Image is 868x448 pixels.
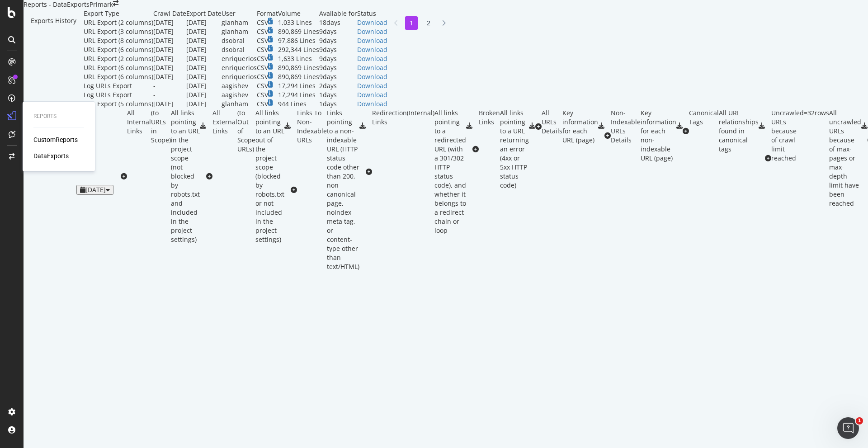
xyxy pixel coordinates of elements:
[357,18,387,27] a: Download
[186,9,222,18] td: Export Date
[719,108,759,154] div: All URL relationships found in canonical tags
[319,99,357,108] td: 1 days
[372,108,407,235] div: Redirection Links
[500,108,529,190] div: All links pointing to a URL returning an error (4xx or 5xx HTTP status code)
[598,123,604,129] div: csv-export
[278,9,319,18] td: Volume
[804,108,829,208] div: = 32 rows
[319,18,357,27] td: 18 days
[257,54,268,63] div: CSV
[319,27,357,36] td: 9 days
[257,90,268,99] div: CSV
[153,63,186,72] td: [DATE]
[278,27,319,36] td: 890,869 Lines
[153,9,186,18] td: Crawl Date
[33,135,78,144] a: CustomReports
[278,36,319,45] td: 97,886 Lines
[222,9,257,18] td: User
[357,36,387,45] a: Download
[357,45,387,54] a: Download
[405,16,418,30] li: 1
[153,72,186,81] td: [DATE]
[319,36,357,45] td: 9 days
[434,108,466,235] div: All links pointing to a redirected URL (with a 301/302 HTTP status code), and whether it belongs ...
[278,45,319,54] td: 292,344 Lines
[357,99,387,108] a: Download
[255,108,284,244] div: All links pointing to an URL out of the project scope (blocked by robots.txt or not included in t...
[153,90,186,99] td: -
[31,116,76,264] div: Botify Recommended Exports on analysis:
[357,81,387,90] a: Download
[257,36,268,45] div: CSV
[151,108,171,244] div: ( to URLs in Scope )
[186,27,222,36] td: [DATE]
[186,18,222,27] td: [DATE]
[33,113,84,120] div: Reports
[357,27,387,36] div: Download
[222,45,257,54] td: dsobral
[357,72,387,81] div: Download
[641,108,676,163] div: Key information for each non-indexable URL (page)
[33,151,69,160] div: DataExports
[153,45,186,54] td: [DATE]
[84,9,153,18] td: Export Type
[84,45,153,54] div: URL Export (6 columns)
[257,45,268,54] div: CSV
[84,36,153,45] div: URL Export (8 columns)
[319,45,357,54] td: 9 days
[278,99,319,108] td: 944 Lines
[278,72,319,81] td: 890,869 Lines
[479,108,500,190] div: Broken Links
[257,72,268,81] div: CSV
[829,108,861,208] div: All uncrawled URLs because of max-pages or max-depth limit have been reached
[31,16,76,101] div: Exports History
[856,417,863,424] span: 1
[357,90,387,99] div: Download
[84,54,153,63] div: URL Export (2 columns)
[222,72,257,81] td: enriquerios
[771,108,804,208] div: Uncrawled URLs because of crawl limit reached
[153,99,186,108] td: [DATE]
[186,99,222,108] td: [DATE]
[297,108,327,271] div: Links To Non-Indexable URLs
[200,123,206,129] div: csv-export
[319,63,357,72] td: 9 days
[186,63,222,72] td: [DATE]
[171,108,200,244] div: All links pointing to an URL in the project scope (not blocked by robots.txt and included in the ...
[861,123,868,129] div: csv-export
[529,123,535,129] div: csv-export
[676,123,683,129] div: csv-export
[186,36,222,45] td: [DATE]
[357,54,387,63] a: Download
[257,99,268,108] div: CSV
[257,81,268,90] div: CSV
[153,27,186,36] td: [DATE]
[222,63,257,72] td: enriquerios
[357,63,387,72] a: Download
[542,108,562,145] div: All URLs Details
[257,9,278,18] td: Format
[319,9,357,18] td: Available for
[222,27,257,36] td: glanham
[422,16,435,30] li: 2
[278,54,319,63] td: 1,633 Lines
[278,63,319,72] td: 890,869 Lines
[186,45,222,54] td: [DATE]
[153,54,186,63] td: [DATE]
[222,90,257,99] td: aagishev
[407,108,434,235] div: ( Internal )
[153,81,186,90] td: -
[186,72,222,81] td: [DATE]
[611,108,641,163] div: Non-Indexable URLs Details
[689,108,719,154] div: Canonical Tags
[127,108,151,244] div: All Internal Links
[319,72,357,81] td: 9 days
[222,99,257,108] td: glanham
